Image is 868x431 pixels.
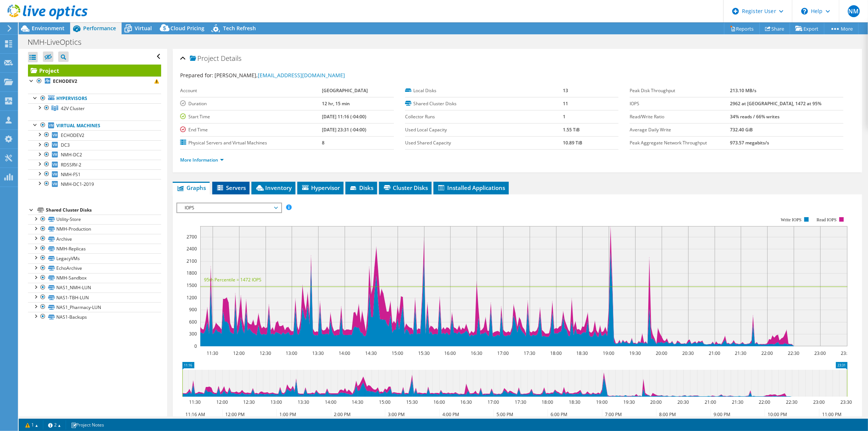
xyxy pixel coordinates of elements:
a: NMH-DC2 [28,150,161,160]
a: Utility-Store [28,215,161,224]
a: 1 [20,420,43,430]
text: 21:00 [709,350,721,356]
span: NMH-FS1 [61,171,81,178]
span: NMH-DC2 [61,152,82,158]
text: 11:30 [207,350,219,356]
label: Account [180,87,322,94]
text: 16:30 [461,399,472,405]
b: 732.40 GiB [730,127,753,133]
text: 18:00 [551,350,562,356]
a: NMH-DC1-2019 [28,179,161,189]
text: 900 [189,306,197,313]
text: 22:30 [786,399,798,405]
text: 300 [189,331,197,337]
span: ECHODEV2 [61,132,84,138]
text: 21:30 [735,350,747,356]
text: 11:30 [189,399,201,405]
text: 2400 [187,246,197,252]
text: 12:00 [217,399,228,405]
label: Used Shared Capacity [405,139,563,147]
label: Local Disks [405,87,563,94]
text: 13:00 [271,399,282,405]
a: Export [790,23,824,34]
b: 10.89 TiB [563,140,583,146]
b: 213.10 MB/s [730,87,756,94]
a: NMH-Sandbox [28,273,161,283]
b: 11 [563,100,568,107]
text: 18:30 [569,399,581,405]
label: End Time [180,126,322,134]
b: 8 [322,140,325,146]
b: 13 [563,87,568,94]
span: Cluster Disks [383,184,428,191]
text: 18:00 [542,399,554,405]
label: Collector Runs [405,113,563,121]
a: Virtual Machines [28,121,161,130]
span: Disks [349,184,373,191]
text: 16:00 [445,350,456,356]
text: 14:00 [325,399,337,405]
span: Hypervisor [301,184,340,191]
a: NAS1_Pharmacy-LUN [28,302,161,312]
a: NAS1-TBH-LUN [28,293,161,302]
span: [PERSON_NAME], [214,72,345,79]
text: 22:30 [788,350,800,356]
text: 15:30 [419,350,430,356]
text: 22:00 [759,399,771,405]
b: [DATE] 23:31 (-04:00) [322,127,367,133]
b: [GEOGRAPHIC_DATA] [322,87,368,94]
text: 14:30 [352,399,364,405]
a: Project Notes [66,420,109,430]
text: Read IOPS [817,217,837,222]
a: Archive [28,234,161,244]
span: IOPS [181,203,277,212]
span: Virtual [135,25,152,32]
text: 21:00 [705,399,717,405]
a: NMH-Production [28,224,161,234]
b: 12 hr, 15 min [322,100,350,107]
text: 13:30 [298,399,310,405]
a: RDSSRV-2 [28,160,161,169]
label: Prepared for: [180,72,213,79]
text: 20:30 [678,399,689,405]
label: IOPS [630,100,730,107]
text: 2100 [187,258,197,264]
a: ECHODEV2 [28,130,161,140]
text: 23:00 [814,399,825,405]
text: 22:00 [762,350,773,356]
text: 23:30 [841,350,853,356]
a: EchoArchive [28,263,161,273]
label: Average Daily Write [630,126,730,134]
text: 12:30 [260,350,272,356]
a: Share [759,23,790,34]
text: 23:30 [841,399,852,405]
span: RDSSRV-2 [61,162,81,168]
text: 17:00 [498,350,509,356]
label: Physical Servers and Virtual Machines [180,139,322,147]
span: Performance [83,25,116,32]
label: Start Time [180,113,322,121]
div: Shared Cluster Disks [46,206,161,215]
text: 16:30 [471,350,483,356]
text: 15:00 [379,399,391,405]
a: Project [28,65,161,76]
span: NMH-DC1-2019 [61,181,94,187]
label: Peak Aggregate Network Throughput [630,139,730,147]
text: 19:30 [630,350,641,356]
span: Servers [216,184,246,191]
text: 17:30 [524,350,536,356]
span: Tech Refresh [223,25,256,32]
b: 1.55 TiB [563,127,580,133]
text: 20:30 [683,350,694,356]
a: NMH-FS1 [28,169,161,179]
label: Shared Cluster Disks [405,100,563,107]
span: NM [848,5,860,17]
a: ECHODEV2 [28,76,161,86]
text: 1200 [187,294,197,301]
text: 13:30 [313,350,324,356]
text: 14:00 [339,350,351,356]
span: Cloud Pricing [170,25,204,32]
a: NAS1-Backups [28,312,161,322]
svg: \n [801,8,808,15]
span: Environment [32,25,65,32]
